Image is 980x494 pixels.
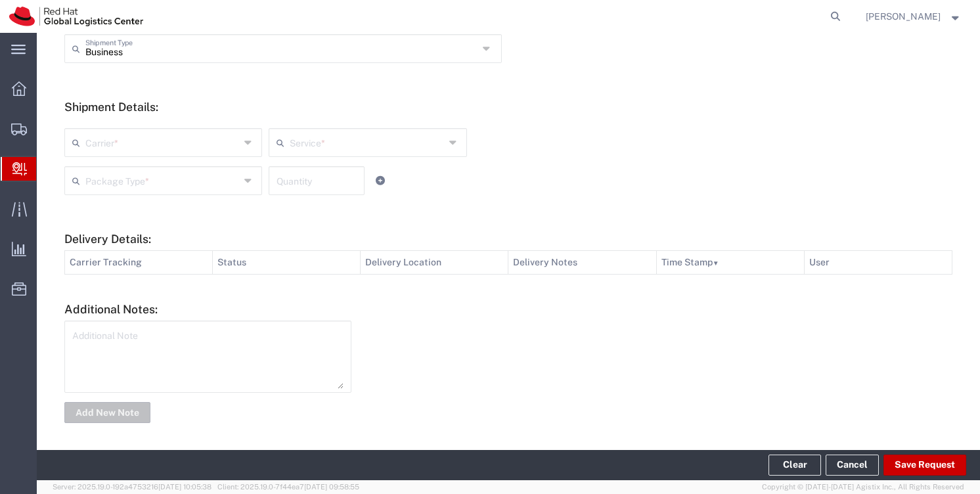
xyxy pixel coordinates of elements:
[158,483,212,491] span: [DATE] 10:05:38
[762,482,964,493] span: Copyright © [DATE]-[DATE] Agistix Inc., All Rights Reserved
[64,302,952,316] h5: Additional Notes:
[826,455,879,476] a: Cancel
[213,251,361,275] th: Status
[9,7,143,26] img: logo
[865,9,962,24] button: [PERSON_NAME]
[53,483,212,491] span: Server: 2025.19.0-192a4753216
[883,455,966,476] button: Save Request
[656,251,804,275] th: Time Stamp
[217,483,359,491] span: Client: 2025.19.0-7f44ea7
[508,251,656,275] th: Delivery Notes
[768,455,821,476] button: Clear
[866,9,941,24] span: kelley Glynn-Paulsen
[64,100,952,114] h5: Shipment Details:
[64,232,952,246] h5: Delivery Details:
[804,251,952,275] th: User
[361,251,508,275] th: Delivery Location
[65,251,213,275] th: Carrier Tracking
[64,250,952,275] table: Delivery Details:
[371,171,390,190] a: Add Item
[304,483,359,491] span: [DATE] 09:58:55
